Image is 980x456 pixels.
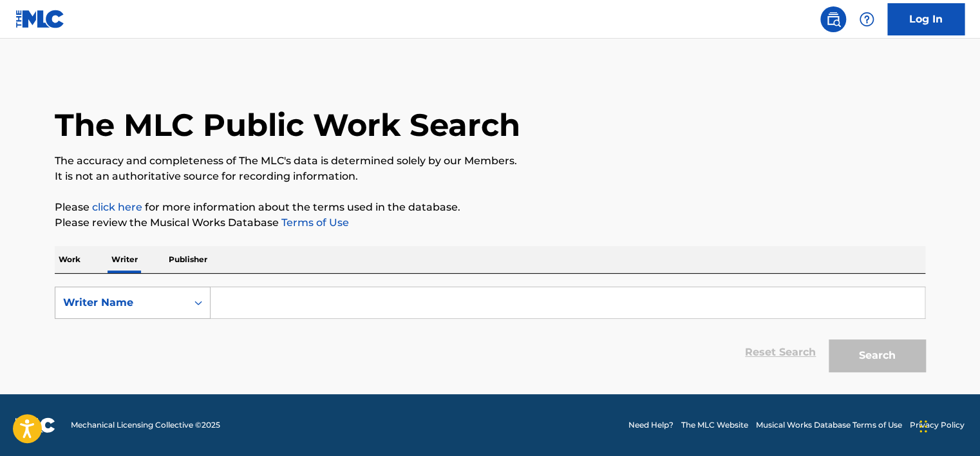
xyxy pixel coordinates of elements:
a: click here [92,201,142,213]
a: Log In [887,3,965,35]
h1: The MLC Public Work Search [55,106,520,144]
p: It is not an authoritative source for recording information. [55,169,925,184]
img: MLC Logo [15,10,65,28]
img: search [825,12,841,27]
div: Help [854,6,880,32]
div: Drag [919,407,927,446]
a: Terms of Use [279,216,349,229]
a: Public Search [820,6,846,32]
p: Please review the Musical Works Database [55,215,925,231]
iframe: Chat Widget [916,394,980,456]
p: The accuracy and completeness of The MLC's data is determined solely by our Members. [55,153,925,169]
a: Musical Works Database Terms of Use [756,419,902,431]
p: Publisher [165,246,211,273]
p: Please for more information about the terms used in the database. [55,200,925,215]
p: Writer [108,246,142,273]
img: help [859,12,874,27]
a: Need Help? [628,419,674,431]
p: Work [55,246,84,273]
span: Mechanical Licensing Collective © 2025 [71,419,220,431]
a: Privacy Policy [910,419,965,431]
a: The MLC Website [681,419,748,431]
div: Writer Name [63,295,179,310]
img: logo [15,417,55,433]
form: Search Form [55,287,925,378]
